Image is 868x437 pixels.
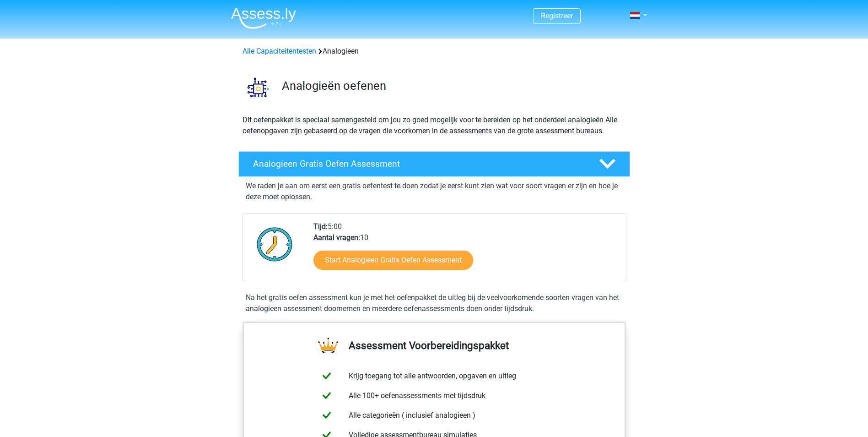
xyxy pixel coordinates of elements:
[242,292,626,314] div: Na het gratis oefen assessment kun je met het oefenpakket de uitleg bij de veelvoorkomende soorte...
[252,221,298,267] img: Klok
[541,11,573,20] a: Registreer
[282,79,623,93] h3: Analogieën oefenen
[253,158,584,169] h4: Analogieen Gratis Oefen Assessment
[231,7,296,29] img: Assessly
[235,151,634,177] a: Analogieen Gratis Oefen Assessment
[243,115,626,137] p: Dit oefenpakket is speciaal samengesteld om jou zo goed mogelijk voor te bereiden op het onderdee...
[313,233,360,242] b: Aantal vragen:
[246,180,623,202] p: We raden je aan om eerst een gratis oefentest te doen zodat je eerst kunt zien wat voor soort vra...
[239,68,278,107] img: analogieen
[307,221,625,281] div: 5:00 10
[313,251,473,270] a: Start Analogieen Gratis Oefen Assessment
[243,47,316,55] a: Alle Capaciteitentesten
[239,46,630,57] div: Analogieen
[313,222,328,231] b: Tijd:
